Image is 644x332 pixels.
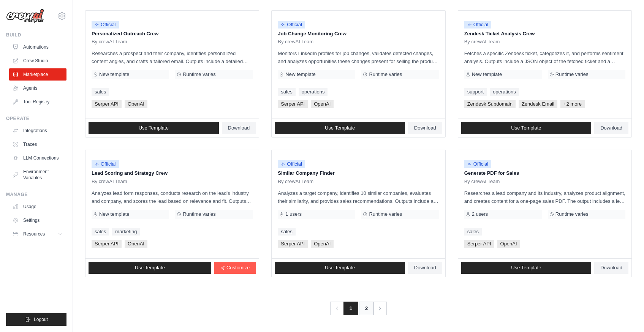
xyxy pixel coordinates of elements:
span: Official [464,21,492,28]
span: By crewAI Team [278,39,313,45]
span: Official [92,160,119,168]
span: New template [285,71,315,77]
a: Use Template [275,122,405,134]
span: Resources [23,231,45,237]
span: New template [472,71,502,77]
span: By crewAI Team [464,39,500,45]
a: Use Template [89,262,211,274]
span: Official [464,160,492,168]
a: sales [92,88,109,96]
p: Personalized Outreach Crew [92,30,253,38]
a: Usage [9,201,66,213]
a: Tool Registry [9,96,66,108]
span: Runtime varies [369,71,402,77]
a: Use Template [461,122,592,134]
a: Download [594,262,628,274]
span: Zendesk Email [519,100,557,108]
span: OpenAI [497,240,520,248]
a: Use Template [89,122,219,134]
a: marketing [112,228,140,236]
span: +2 more [560,100,585,108]
span: OpenAI [311,100,334,108]
a: Integrations [9,125,66,137]
a: Traces [9,138,66,150]
span: Customize [226,265,250,271]
div: Build [6,32,66,38]
span: Use Template [135,265,165,271]
a: sales [278,228,295,236]
span: OpenAI [311,240,334,248]
span: New template [99,71,129,77]
span: Use Template [511,265,541,271]
span: Download [414,125,436,131]
span: Serper API [92,240,122,248]
div: Operate [6,115,66,122]
span: Download [600,125,622,131]
span: Download [600,265,622,271]
button: Resources [9,228,66,240]
span: Official [92,21,119,28]
span: Serper API [278,240,308,248]
span: 1 users [285,211,302,217]
span: Serper API [278,100,308,108]
span: Runtime varies [369,211,402,217]
span: Official [278,160,305,168]
a: Crew Studio [9,55,66,67]
span: By crewAI Team [92,39,127,45]
p: Zendesk Ticket Analysis Crew [464,30,625,38]
p: Analyzes lead form responses, conducts research on the lead's industry and company, and scores th... [92,189,253,205]
button: Logout [6,313,66,326]
p: Generate PDF for Sales [464,169,625,177]
span: Runtime varies [183,211,216,217]
span: Use Template [325,265,355,271]
span: OpenAI [125,100,147,108]
span: Zendesk Subdomain [464,100,516,108]
a: Download [594,122,628,134]
a: sales [92,228,109,236]
a: Environment Variables [9,166,66,184]
span: 2 users [472,211,488,217]
a: 2 [359,302,374,315]
p: Similar Company Finder [278,169,439,177]
p: Researches a lead company and its industry, analyzes product alignment, and creates content for a... [464,189,625,205]
span: Serper API [92,100,122,108]
p: Fetches a specific Zendesk ticket, categorizes it, and performs sentiment analysis. Outputs inclu... [464,49,625,65]
span: Serper API [464,240,494,248]
span: Use Template [511,125,541,131]
a: Download [408,122,442,134]
a: Download [408,262,442,274]
span: 1 [343,302,358,315]
p: Analyzes a target company, identifies 10 similar companies, evaluates their similarity, and provi... [278,189,439,205]
span: New template [99,211,129,217]
span: Use Template [139,125,169,131]
p: Job Change Monitoring Crew [278,30,439,38]
span: Download [228,125,250,131]
span: OpenAI [125,240,147,248]
a: sales [278,88,295,96]
span: Use Template [325,125,355,131]
a: LLM Connections [9,152,66,164]
a: support [464,88,487,96]
div: Manage [6,191,66,198]
span: Runtime varies [555,211,589,217]
a: Use Template [461,262,592,274]
a: operations [299,88,328,96]
p: Monitors LinkedIn profiles for job changes, validates detected changes, and analyzes opportunitie... [278,49,439,65]
span: Runtime varies [555,71,589,77]
a: Download [222,122,256,134]
span: Logout [34,316,48,323]
a: Settings [9,214,66,226]
a: operations [490,88,519,96]
a: sales [464,228,482,236]
p: Researches a prospect and their company, identifies personalized content angles, and crafts a tai... [92,49,253,65]
span: By crewAI Team [464,179,500,185]
p: Lead Scoring and Strategy Crew [92,169,253,177]
span: By crewAI Team [92,179,127,185]
span: Runtime varies [183,71,216,77]
a: Customize [214,262,256,274]
a: Marketplace [9,68,66,81]
a: Automations [9,41,66,53]
nav: Pagination [330,302,387,315]
span: By crewAI Team [278,179,313,185]
a: Agents [9,82,66,94]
